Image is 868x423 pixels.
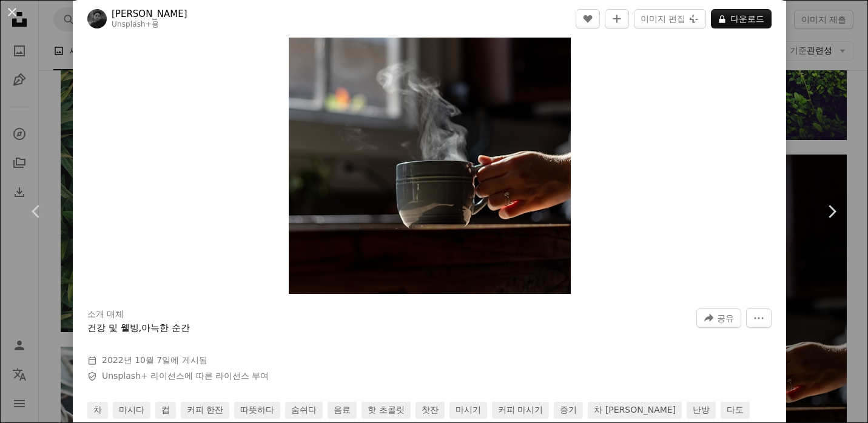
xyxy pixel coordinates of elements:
[588,402,682,419] a: 차 [PERSON_NAME]
[234,402,280,419] a: 따뜻하다
[687,402,716,419] a: 난방
[113,402,150,419] a: 마시다
[102,371,184,381] a: Unsplash+ 라이선스
[285,402,323,419] a: 숨쉬다
[87,322,139,333] a: 건강 및 웰빙
[746,308,772,328] button: 더 많은 작업
[181,402,229,419] a: 커피 한잔
[87,9,107,28] img: Blake Cheek의 프로필로 이동
[155,402,176,419] a: 컵
[112,20,187,30] div: 용
[139,322,142,333] span: ,
[554,402,583,419] a: 증기
[605,9,629,28] button: 컬렉션에 추가
[576,9,600,28] button: 좋아요
[711,9,772,28] button: 다운로드
[717,309,734,327] span: 공유
[795,153,868,270] a: 다음
[141,322,190,333] a: 아늑한 순간
[634,9,706,28] button: 이미지 편집
[362,402,410,419] a: 핫 초콜릿
[87,308,124,321] h3: 소개 매체
[492,402,549,419] a: 커피 마시기
[415,402,445,419] a: 찻잔
[449,402,487,419] a: 마시기
[696,308,741,328] button: 이 이미지 공유
[102,355,170,365] time: 2022년 10월 7일 오후 5시 0분 32초 GMT+9
[112,8,187,20] a: [PERSON_NAME]
[112,20,152,28] a: Unsplash+
[102,370,269,382] span: 에 따른 라이선스 부여
[87,402,108,419] a: 차
[328,402,357,419] a: 음료
[721,402,750,419] a: 다도
[102,355,207,365] span: 에 게시됨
